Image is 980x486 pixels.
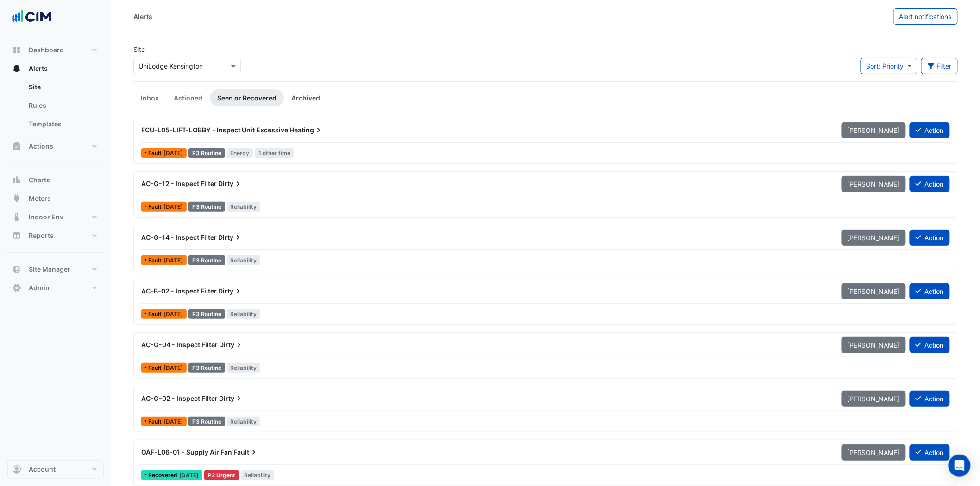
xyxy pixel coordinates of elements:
[29,194,51,203] span: Meters
[7,279,104,297] button: Admin
[848,449,900,456] span: [PERSON_NAME]
[12,265,21,274] app-icon: Site Manager
[861,58,917,74] button: Sort: Priority
[910,230,950,246] button: Action
[910,337,950,353] button: Action
[141,341,218,349] span: AC-G-04 - Inspect Filter
[842,176,906,192] button: [PERSON_NAME]
[7,171,104,189] button: Charts
[12,45,21,55] app-icon: Dashboard
[227,309,261,319] span: Reliability
[848,180,900,188] span: [PERSON_NAME]
[848,126,900,134] span: [PERSON_NAME]
[163,203,183,210] span: Tue 28-Jan-2025 16:45 AEDT
[29,175,50,185] span: Charts
[7,189,104,208] button: Meters
[893,8,958,25] button: Alert notifications
[148,365,163,371] span: Fault
[12,64,21,73] app-icon: Alerts
[910,283,950,299] button: Action
[227,363,261,373] span: Reliability
[141,233,217,241] span: AC-G-14 - Inspect Filter
[867,62,904,70] span: Sort: Priority
[842,337,906,353] button: [PERSON_NAME]
[842,122,906,138] button: [PERSON_NAME]
[219,340,244,349] span: Dirty
[12,283,21,293] app-icon: Admin
[148,204,163,210] span: Fault
[188,363,225,373] div: P3 Routine
[910,391,950,407] button: Action
[842,391,906,407] button: [PERSON_NAME]
[289,125,323,135] span: Heating
[12,194,21,203] app-icon: Meters
[949,455,971,477] div: Open Intercom Messenger
[7,41,104,59] button: Dashboard
[910,122,950,138] button: Action
[233,448,258,457] span: Fault
[218,233,243,242] span: Dirty
[7,208,104,226] button: Indoor Env
[284,89,327,106] a: Archived
[848,341,900,349] span: [PERSON_NAME]
[179,472,199,479] span: Mon 26-May-2025 09:00 AEST
[188,202,225,212] div: P3 Routine
[899,12,952,20] span: Alert notifications
[148,473,179,478] span: Recovered
[29,64,48,73] span: Alerts
[255,148,294,158] span: 1 other time
[29,212,63,222] span: Indoor Env
[848,287,900,295] span: [PERSON_NAME]
[141,287,217,295] span: AC-B-02 - Inspect Filter
[7,59,104,78] button: Alerts
[29,265,70,274] span: Site Manager
[21,115,104,133] a: Templates
[7,260,104,279] button: Site Manager
[7,460,104,479] button: Account
[227,148,253,158] span: Energy
[227,255,261,265] span: Reliability
[188,417,225,426] div: P3 Routine
[166,89,210,106] a: Actioned
[163,150,183,156] span: Thu 07-Aug-2025 07:15 AEST
[148,419,163,424] span: Fault
[163,418,183,425] span: Tue 28-Jan-2025 16:45 AEDT
[29,45,64,55] span: Dashboard
[12,212,21,222] app-icon: Indoor Env
[842,230,906,246] button: [PERSON_NAME]
[7,226,104,245] button: Reports
[188,309,225,319] div: P3 Routine
[218,179,243,188] span: Dirty
[29,142,53,151] span: Actions
[910,176,950,192] button: Action
[141,448,232,456] span: OAF-L06-01 - Supply Air Fan
[29,231,54,240] span: Reports
[7,137,104,156] button: Actions
[204,470,239,480] div: P2 Urgent
[188,255,225,265] div: P3 Routine
[148,150,163,156] span: Fault
[842,283,906,299] button: [PERSON_NAME]
[163,311,183,318] span: Tue 28-Jan-2025 16:45 AEDT
[133,89,166,106] a: Inbox
[29,465,56,474] span: Account
[218,287,243,296] span: Dirty
[848,234,900,242] span: [PERSON_NAME]
[7,78,104,137] div: Alerts
[921,58,958,74] button: Filter
[12,231,21,240] app-icon: Reports
[141,126,288,134] span: FCU-L05-LIFT-LOBBY - Inspect Unit Excessive
[241,470,275,480] span: Reliability
[188,148,225,158] div: P3 Routine
[21,96,104,115] a: Rules
[29,283,50,293] span: Admin
[148,258,163,263] span: Fault
[227,202,261,212] span: Reliability
[848,395,900,403] span: [PERSON_NAME]
[842,444,906,461] button: [PERSON_NAME]
[141,394,218,402] span: AC-G-02 - Inspect Filter
[12,142,21,151] app-icon: Actions
[227,417,261,426] span: Reliability
[133,12,152,21] div: Alerts
[11,7,53,26] img: Company Logo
